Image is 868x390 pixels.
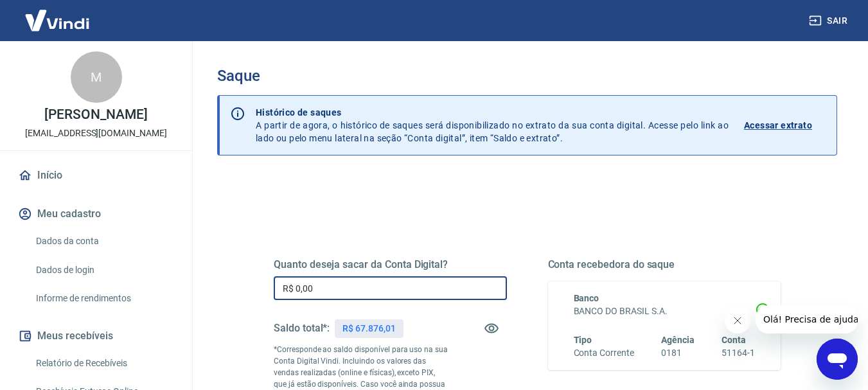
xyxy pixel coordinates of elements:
[15,1,99,40] img: Vindi
[256,106,729,119] p: Histórico de saques
[15,200,177,228] button: Meu cadastro
[25,127,167,140] p: [EMAIL_ADDRESS][DOMAIN_NAME]
[31,285,177,312] a: Informe de rendimentos
[744,119,812,132] p: Acessar extrato
[44,108,147,121] p: [PERSON_NAME]
[574,293,599,303] span: Banco
[31,257,177,283] a: Dados de login
[342,322,395,335] p: R$ 67.876,01
[806,9,853,33] button: Sair
[31,350,177,377] a: Relatório de Recebíveis
[217,67,837,85] h3: Saque
[756,305,858,333] iframe: Mensagem da empresa
[817,339,858,380] iframe: Botão para abrir a janela de mensagens
[31,228,177,254] a: Dados da conta
[15,161,177,190] a: Início
[71,51,122,103] div: M
[8,9,108,19] span: Olá! Precisa de ajuda?
[274,258,507,271] h5: Quanto deseja sacar da Conta Digital?
[256,106,729,145] p: A partir de agora, o histórico de saques será disponibilizado no extrato da sua conta digital. Ac...
[722,346,755,360] h6: 51164-1
[274,322,330,335] h5: Saldo total*:
[744,106,826,145] a: Acessar extrato
[725,308,750,333] iframe: Fechar mensagem
[574,305,756,318] h6: BANCO DO BRASIL S.A.
[15,322,177,350] button: Meus recebíveis
[574,335,592,345] span: Tipo
[661,346,695,360] h6: 0181
[722,335,746,345] span: Conta
[574,346,634,360] h6: Conta Corrente
[548,258,781,271] h5: Conta recebedora do saque
[661,335,695,345] span: Agência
